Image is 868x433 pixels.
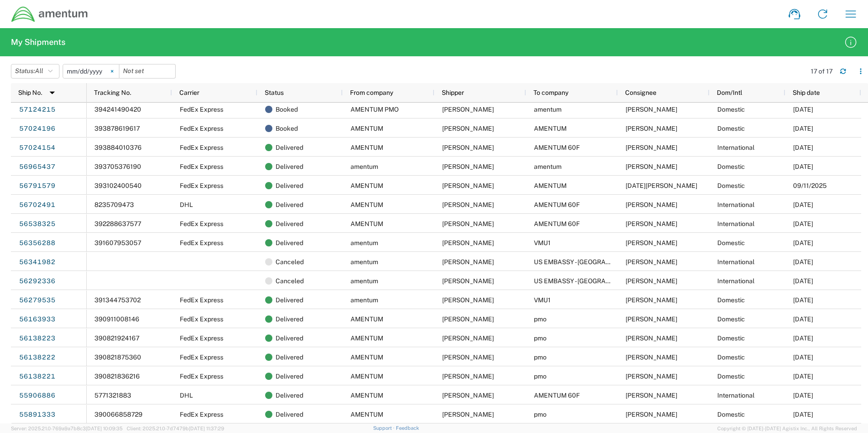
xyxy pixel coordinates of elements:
span: Luis Villa [626,411,677,418]
span: Domestic [717,296,745,304]
span: 08/19/2025 [793,220,813,227]
span: Luis Villa [626,296,677,304]
span: 391607953057 [94,239,141,246]
a: 56279535 [19,293,56,307]
span: US EMBASSY - MANILA, PHILIPPINES [534,277,710,285]
span: To company [533,89,568,96]
span: AMENTUM [350,315,383,323]
span: LUIS VILLA [626,239,677,246]
span: 390066858729 [94,411,143,418]
span: amentum [350,239,378,246]
span: 392288637577 [94,220,141,227]
span: ROBERT ADAIR [626,392,677,399]
span: FedEx Express [180,106,223,113]
span: International [717,277,755,285]
span: Ship date [793,89,820,96]
span: Reggie Stenhouse [626,220,677,227]
span: 09/29/2025 [793,163,813,170]
span: 07/31/2025 [793,239,813,246]
span: 391344753702 [94,296,141,304]
span: Domestic [717,354,745,361]
span: LUIS VILLA [442,392,494,399]
span: All [35,67,43,74]
span: Tracking No. [94,89,131,96]
span: AMENTUM [534,182,567,189]
span: FedEx Express [180,239,223,246]
span: AMENTUM 60F [534,144,580,151]
span: LUIS VILLA [442,201,494,208]
span: pmo [534,335,547,342]
span: Luis Villa [626,354,677,361]
span: Delivered [276,329,303,348]
span: 10/03/2025 [793,125,813,132]
span: AMENTUM [350,220,383,227]
span: Luis Villa [626,315,677,323]
span: Domestic [717,163,745,170]
span: JAMES GRIFFIN [442,239,494,246]
span: US EMBASSY - MANILA, PHILIPPINES [534,258,710,266]
span: 393102400540 [94,182,142,189]
span: AMENTUM [350,144,383,151]
span: AMENTUM [350,392,383,399]
span: pmo [534,354,547,361]
span: VMU1 [534,296,551,304]
span: Canceled [276,271,304,290]
span: Ship No. [18,89,42,96]
span: From company [350,89,393,96]
span: amentum [350,163,378,170]
span: VMU1 [534,239,551,246]
span: Consignee [625,89,656,96]
span: LUIS VILLA [442,106,494,113]
span: 390821924167 [94,335,139,342]
span: 07/09/2025 [793,335,813,342]
span: Luis Villa [442,277,494,285]
span: Domestic [717,411,745,418]
span: 06/17/2025 [793,411,813,418]
span: FedEx Express [180,296,223,304]
span: International [717,220,755,227]
a: 55906886 [19,388,56,403]
button: Status:All [11,64,59,79]
span: Domestic [717,239,745,246]
span: Canceled [276,252,304,271]
span: AMENTUM [350,125,383,132]
span: Delivered [276,405,303,424]
span: pmo [534,411,547,418]
span: 09/03/2025 [793,201,813,208]
span: AMENTUM [350,354,383,361]
span: Delivered [276,214,303,233]
a: 56538325 [19,216,56,231]
span: FedEx Express [180,144,223,151]
span: DARRYL STEWART [626,277,677,285]
span: AMENTUM [350,201,383,208]
span: Delivered [276,310,303,329]
span: Luis Villa [626,335,677,342]
a: 57024154 [19,140,56,155]
span: luis villa [442,163,494,170]
span: Domestic [717,106,745,113]
h2: My Shipments [11,37,65,48]
span: Delivered [276,348,303,367]
span: LUIS VILLA [442,144,494,151]
a: 56138223 [19,331,56,345]
input: Not set [63,64,119,78]
span: FedEx Express [180,373,223,380]
span: AMENTUM [350,373,383,380]
span: FedEx Express [180,220,223,227]
span: FedEx Express [180,411,223,418]
span: Noel Arquisola [626,182,697,189]
span: Luis Villa [626,373,677,380]
a: 56965437 [19,159,56,174]
span: Delivered [276,290,303,310]
span: FedEx Express [180,182,223,189]
span: Delivered [276,233,303,252]
a: 55891333 [19,407,56,422]
span: troy schmidt [442,335,494,342]
span: Status [265,89,284,96]
span: Delivered [276,367,303,386]
span: FedEx Express [180,163,223,170]
img: dyncorp [11,6,89,23]
span: AMENTUM 60F [534,220,580,227]
span: FedEx Express [180,335,223,342]
span: Copyright © [DATE]-[DATE] Agistix Inc., All Rights Reserved [717,424,857,433]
